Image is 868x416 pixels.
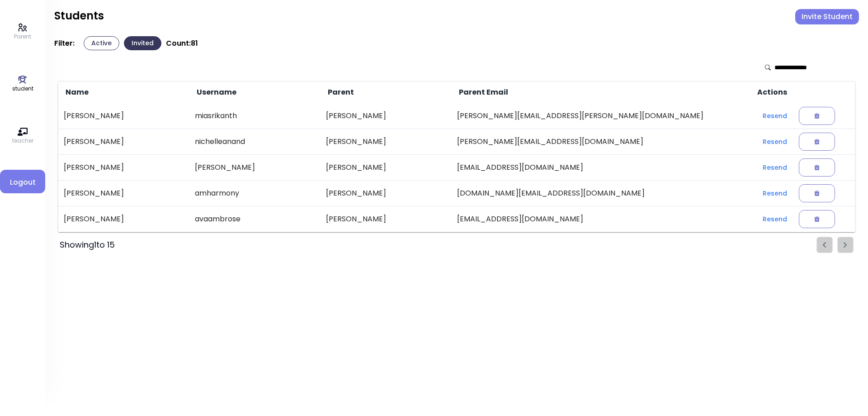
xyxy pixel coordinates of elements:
[755,185,794,201] button: Resend
[60,239,115,251] div: Showing 1 to 15
[14,23,31,41] a: Parent
[321,154,452,180] td: [PERSON_NAME]
[58,129,189,154] td: [PERSON_NAME]
[189,180,321,206] td: amharmony
[7,177,38,188] span: Logout
[755,159,794,176] button: Resend
[58,154,189,180] td: [PERSON_NAME]
[189,206,321,232] td: avaambrose
[58,180,189,206] td: [PERSON_NAME]
[58,206,189,232] td: [PERSON_NAME]
[816,237,854,253] ul: Pagination
[326,87,354,98] span: Parent
[755,211,794,227] button: Resend
[14,33,31,41] p: Parent
[755,134,794,150] button: Resend
[452,206,750,232] td: [EMAIL_ADDRESS][DOMAIN_NAME]
[795,9,859,24] button: Invite Student
[321,206,452,232] td: [PERSON_NAME]
[189,154,321,180] td: [PERSON_NAME]
[321,103,452,129] td: [PERSON_NAME]
[64,87,89,98] span: Name
[452,129,750,154] td: [PERSON_NAME][EMAIL_ADDRESS][DOMAIN_NAME]
[452,154,750,180] td: [EMAIL_ADDRESS][DOMAIN_NAME]
[452,180,750,206] td: [DOMAIN_NAME][EMAIL_ADDRESS][DOMAIN_NAME]
[12,75,33,93] a: student
[457,87,508,98] span: Parent Email
[195,87,236,98] span: Username
[12,85,33,93] p: student
[166,39,198,48] p: Count: 81
[54,39,75,48] p: Filter:
[58,103,189,129] td: [PERSON_NAME]
[755,87,787,98] span: Actions
[12,127,33,145] a: teacher
[755,108,794,124] button: Resend
[124,36,161,50] button: Invited
[189,103,321,129] td: miasrikanth
[189,129,321,154] td: nichelleanand
[321,129,452,154] td: [PERSON_NAME]
[54,9,104,23] h2: Students
[452,103,750,129] td: [PERSON_NAME][EMAIL_ADDRESS][PERSON_NAME][DOMAIN_NAME]
[321,180,452,206] td: [PERSON_NAME]
[12,137,33,145] p: teacher
[84,36,119,50] button: Active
